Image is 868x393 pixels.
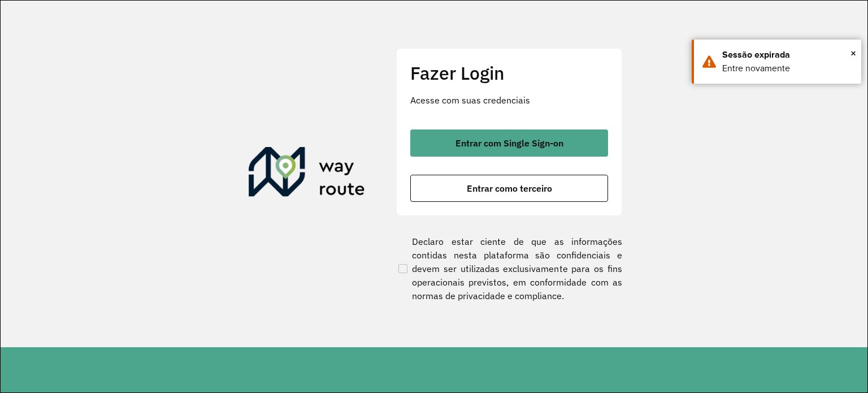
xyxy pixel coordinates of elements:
img: Roteirizador AmbevTech [249,147,365,201]
span: × [850,45,856,62]
span: Entrar com Single Sign-on [455,139,563,148]
button: button [410,175,608,202]
button: Close [850,45,856,62]
div: Sessão expirada [722,48,853,62]
p: Acesse com suas credenciais [410,93,608,107]
button: button [410,129,608,157]
span: Entrar como terceiro [467,184,552,193]
h2: Fazer Login [410,62,608,84]
div: Entre novamente [722,62,853,75]
label: Declaro estar ciente de que as informações contidas nesta plataforma são confidenciais e devem se... [396,235,622,303]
